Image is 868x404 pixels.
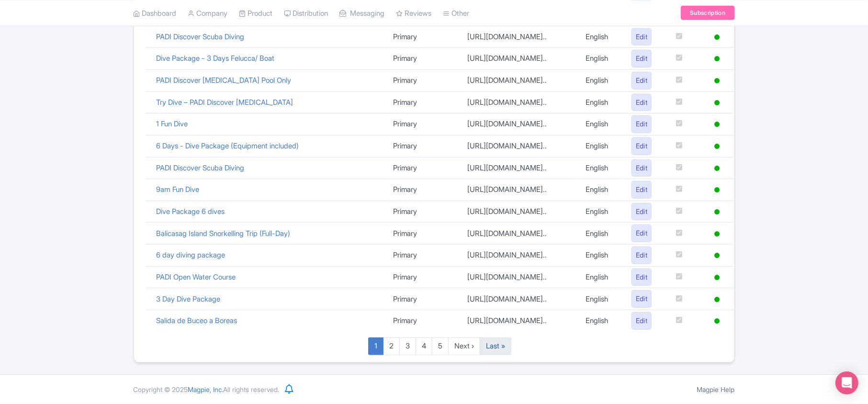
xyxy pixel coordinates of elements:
[386,201,460,223] td: Primary
[460,26,578,48] td: [URL][DOMAIN_NAME]..
[631,269,652,286] a: Edit
[386,223,460,245] td: Primary
[157,32,245,41] a: PADI Discover Scuba Diving
[386,113,460,135] td: Primary
[835,371,858,394] div: Open Intercom Messenger
[460,201,578,223] td: [URL][DOMAIN_NAME]..
[157,185,200,194] a: 9am Fun Dive
[460,266,578,288] td: [URL][DOMAIN_NAME]..
[157,272,236,281] a: PADI Open Water Course
[578,245,624,267] td: English
[386,91,460,113] td: Primary
[578,266,624,288] td: English
[460,288,578,310] td: [URL][DOMAIN_NAME]..
[578,157,624,179] td: English
[368,337,383,355] a: 1
[460,69,578,91] td: [URL][DOMAIN_NAME]..
[578,69,624,91] td: English
[157,250,225,259] a: 6 day diving package
[157,163,245,172] a: PADI Discover Scuba Diving
[383,337,400,355] a: 2
[386,48,460,70] td: Primary
[578,135,624,157] td: English
[460,91,578,113] td: [URL][DOMAIN_NAME]..
[386,157,460,179] td: Primary
[578,223,624,245] td: English
[432,337,449,355] a: 5
[631,159,652,177] a: Edit
[631,50,652,67] a: Edit
[631,290,652,308] a: Edit
[157,229,291,238] a: Balicasag Island Snorkelling Trip (Full-Day)
[697,385,735,393] a: Magpie Help
[460,310,578,332] td: [URL][DOMAIN_NAME]..
[460,113,578,135] td: [URL][DOMAIN_NAME]..
[480,337,511,355] a: Last »
[578,201,624,223] td: English
[460,179,578,201] td: [URL][DOMAIN_NAME]..
[157,141,299,150] a: 6 Days - Dive Package (Equipment included)
[448,337,480,355] a: Next ›
[631,28,652,46] a: Edit
[460,157,578,179] td: [URL][DOMAIN_NAME]..
[386,288,460,310] td: Primary
[188,385,224,393] span: Magpie, Inc.
[578,91,624,113] td: English
[631,203,652,221] a: Edit
[157,207,225,216] a: Dive Package 6 dives
[128,384,285,394] div: Copyright © 2025 All rights reserved.
[578,310,624,332] td: English
[578,288,624,310] td: English
[386,310,460,332] td: Primary
[578,48,624,70] td: English
[399,337,416,355] a: 3
[157,98,293,107] a: Try Dive – PADI Discover [MEDICAL_DATA]
[157,316,237,325] a: Salida de Buceo a Boreas
[460,48,578,70] td: [URL][DOMAIN_NAME]..
[386,69,460,91] td: Primary
[631,312,652,330] a: Edit
[386,266,460,288] td: Primary
[416,337,432,355] a: 4
[386,179,460,201] td: Primary
[460,135,578,157] td: [URL][DOMAIN_NAME]..
[578,113,624,135] td: English
[631,181,652,199] a: Edit
[157,76,292,85] a: PADI Discover [MEDICAL_DATA] Pool Only
[631,94,652,112] a: Edit
[578,179,624,201] td: English
[631,137,652,155] a: Edit
[386,26,460,48] td: Primary
[631,72,652,90] a: Edit
[157,119,188,128] a: 1 Fun Dive
[631,247,652,264] a: Edit
[460,223,578,245] td: [URL][DOMAIN_NAME]..
[460,245,578,267] td: [URL][DOMAIN_NAME]..
[386,245,460,267] td: Primary
[157,54,275,63] a: Dive Package - 3 Days Felucca/ Boat
[631,115,652,133] a: Edit
[681,6,734,20] a: Subscription
[578,26,624,48] td: English
[386,135,460,157] td: Primary
[631,224,652,242] a: Edit
[157,294,221,303] a: 3 Day Dive Package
